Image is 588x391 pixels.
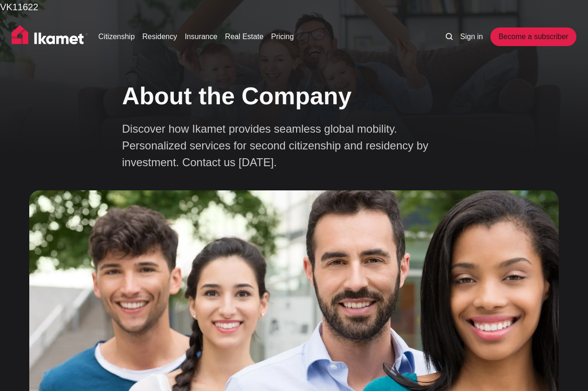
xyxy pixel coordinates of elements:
p: Discover how Ikamet provides seamless global mobility. Personalized services for second citizensh... [122,121,448,171]
a: Citizenship [99,31,135,42]
a: Sign in [460,31,483,42]
a: Become a subscriber [490,27,576,46]
h1: About the Company [122,81,466,110]
a: Residency [142,31,177,42]
a: Pricing [271,31,294,42]
img: Ikamet home [12,25,88,48]
a: Real Estate [225,31,264,42]
a: Insurance [185,31,217,42]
